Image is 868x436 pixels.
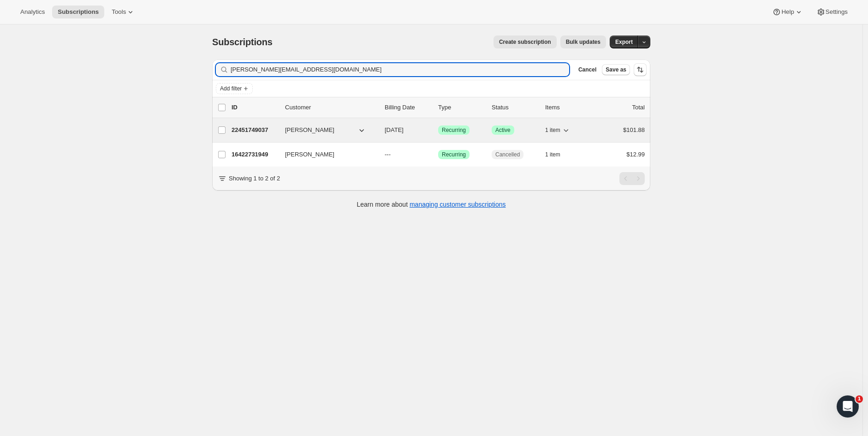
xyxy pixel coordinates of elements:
span: $12.99 [626,151,645,158]
span: Bulk updates [566,38,600,46]
button: Subscriptions [52,6,104,18]
button: Settings [811,6,853,18]
button: Sort the results [634,63,647,76]
span: Export [615,38,633,46]
p: 16422731949 [232,150,278,159]
p: Billing Date [385,103,431,112]
iframe: Intercom live chat [837,395,859,418]
div: 22451749037[PERSON_NAME][DATE]SuccessRecurringSuccessActive1 item$101.88 [232,124,645,137]
span: 1 [856,395,863,403]
span: Active [495,126,511,134]
button: Cancel [575,64,600,75]
span: 1 item [545,151,560,158]
span: Recurring [442,151,466,158]
span: Add filter [220,85,242,92]
button: [PERSON_NAME] [279,147,372,162]
span: Help [781,8,794,16]
span: Subscriptions [212,37,273,47]
button: Create subscription [493,36,557,48]
span: 1 item [545,126,560,134]
p: Learn more about [357,200,506,209]
p: Total [632,103,645,112]
button: 1 item [545,124,571,137]
span: Analytics [20,8,45,16]
span: Create subscription [499,38,551,46]
button: Save as [602,64,630,75]
button: Add filter [216,83,253,94]
div: Items [545,103,591,112]
p: Showing 1 to 2 of 2 [229,174,280,183]
input: Filter subscribers [231,63,569,76]
div: Type [438,103,484,112]
button: Tools [106,6,141,18]
span: Subscriptions [58,8,99,16]
span: Save as [606,66,626,73]
span: [DATE] [385,126,404,133]
span: Tools [112,8,126,16]
button: 1 item [545,148,571,161]
span: Cancel [578,66,596,73]
p: 22451749037 [232,125,278,135]
div: 16422731949[PERSON_NAME]---SuccessRecurringCancelled1 item$12.99 [232,148,645,161]
a: managing customer subscriptions [410,201,506,208]
button: Help [767,6,809,18]
span: [PERSON_NAME] [285,125,334,135]
button: [PERSON_NAME] [279,123,372,137]
span: --- [385,151,391,158]
nav: Pagination [619,172,645,185]
span: $101.88 [623,126,645,133]
p: ID [232,103,278,112]
button: Bulk updates [560,36,606,48]
p: Status [492,103,538,112]
button: Export [610,36,638,48]
span: Settings [826,8,848,16]
span: Cancelled [495,151,520,158]
span: Recurring [442,126,466,134]
span: [PERSON_NAME] [285,150,334,159]
button: Analytics [15,6,50,18]
div: IDCustomerBilling DateTypeStatusItemsTotal [232,103,645,112]
p: Customer [285,103,377,112]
